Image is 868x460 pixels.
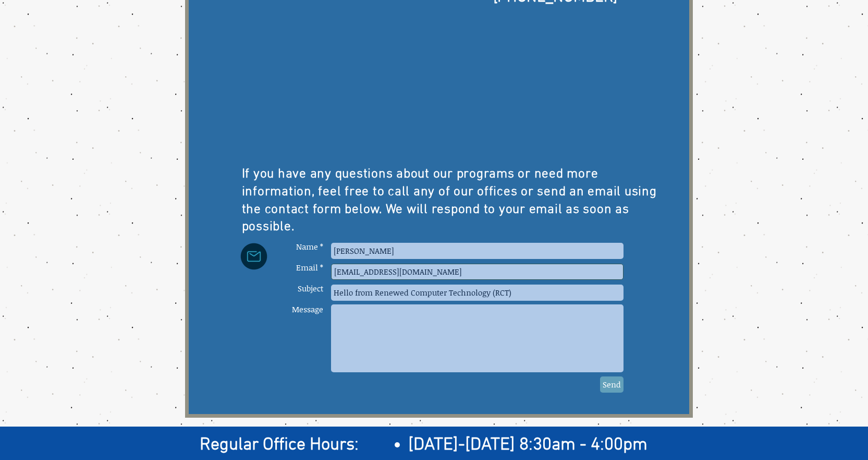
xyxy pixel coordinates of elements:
span: Regular Office Hours: [200,434,359,456]
iframe: Google Maps [229,27,418,148]
span: [DATE]-[DATE] 8:30am - 4:00pm [408,434,647,456]
span: Name * [296,241,323,252]
iframe: Google Maps [461,27,650,148]
h2: ​ [200,433,677,458]
span: If you have any questions about our programs or need more information, feel free to call any of o... [242,167,657,235]
span: Subject [298,283,323,293]
span: Message [292,304,323,314]
span: Email * [296,262,323,273]
span: Send [603,379,621,390]
button: Send [600,376,624,393]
